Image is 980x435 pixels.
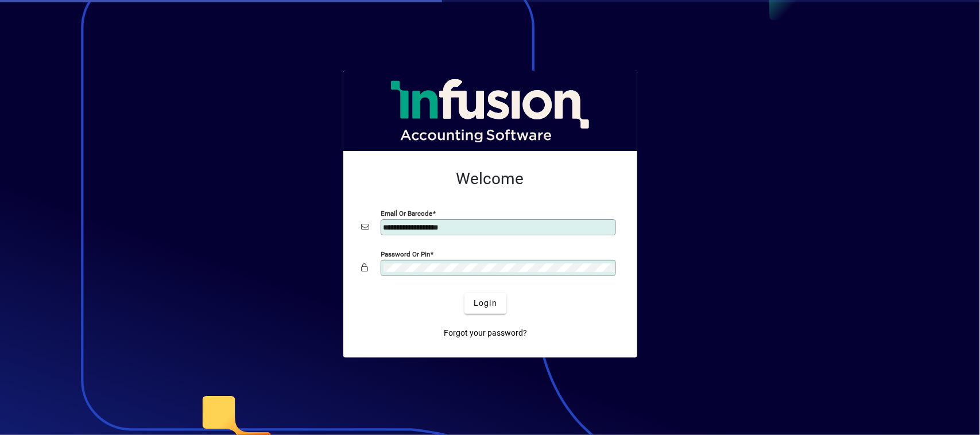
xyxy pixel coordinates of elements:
[444,327,527,339] span: Forgot your password?
[474,297,497,309] span: Login
[464,293,506,314] button: Login
[381,250,431,258] mat-label: Password or Pin
[381,209,433,217] mat-label: Email or Barcode
[362,169,619,189] h2: Welcome
[439,323,532,344] a: Forgot your password?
